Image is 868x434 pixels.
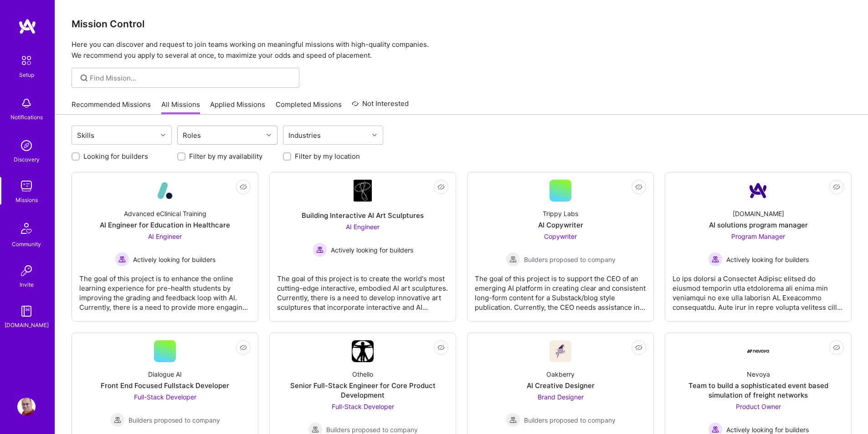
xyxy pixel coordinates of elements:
[747,349,769,353] img: Company Logo
[15,217,37,239] img: Community
[352,98,409,115] a: Not Interested
[18,18,36,35] img: logo
[72,18,852,30] h3: Mission Control
[83,151,148,161] label: Looking for builders
[15,195,38,205] div: Missions
[134,393,196,401] span: Full-Stack Developer
[331,245,413,255] span: Actively looking for builders
[833,344,840,351] i: icon EyeClosed
[544,232,577,240] span: Copywriter
[110,413,125,427] img: Builders proposed to company
[12,239,41,249] div: Community
[240,183,247,191] i: icon EyeClosed
[154,180,176,202] img: Company Logo
[437,183,445,191] i: icon EyeClosed
[161,100,200,115] a: All Missions
[10,112,43,122] div: Notifications
[15,398,38,416] a: User Avatar
[101,381,229,390] div: Front End Focused Fullstack Developer
[17,94,36,112] img: bell
[161,133,165,137] i: icon Chevron
[100,220,230,230] div: AI Engineer for Education in Healthcare
[189,151,262,161] label: Filter by my availability
[635,344,642,351] i: icon EyeClosed
[543,209,578,218] div: Trippy Labs
[19,70,34,80] div: Setup
[673,267,844,312] div: Lo ips dolorsi a Consectet Adipisc elitsed do eiusmod temporin utla etdolorema ali enima min veni...
[5,320,49,330] div: [DOMAIN_NAME]
[736,403,781,410] span: Product Owner
[17,136,36,155] img: discovery
[524,415,616,425] span: Builders proposed to company
[128,415,220,425] span: Builders proposed to company
[115,252,129,267] img: Actively looking for builders
[17,398,36,416] img: User Avatar
[17,262,36,280] img: Invite
[673,381,844,400] div: Team to build a sophisticated event based simulation of freight networks
[538,220,583,230] div: AI Copywriter
[506,252,520,267] img: Builders proposed to company
[124,209,206,218] div: Advanced eClinical Training
[72,39,852,61] p: Here you can discover and request to join teams working on meaningful missions with high-quality ...
[17,51,36,70] img: setup
[475,267,646,312] div: The goal of this project is to support the CEO of an emerging AI platform in creating clear and c...
[72,100,151,115] a: Recommended Missions
[277,180,448,314] a: Company LogoBuilding Interactive AI Art SculpturesAI Engineer Actively looking for buildersActive...
[79,73,89,83] i: icon SearchGrey
[538,393,584,401] span: Brand Designer
[20,280,34,289] div: Invite
[833,183,840,191] i: icon EyeClosed
[286,129,323,142] div: Industries
[527,381,595,390] div: AI Creative Designer
[148,232,182,240] span: AI Engineer
[267,133,271,137] i: icon Chevron
[276,100,342,115] a: Completed Missions
[148,369,182,379] div: Dialogue AI
[17,302,36,320] img: guide book
[79,267,251,312] div: The goal of this project is to enhance the online learning experience for pre-health students by ...
[635,183,642,191] i: icon EyeClosed
[302,211,424,220] div: Building Interactive AI Art Sculptures
[550,340,571,362] img: Company Logo
[352,340,374,362] img: Company Logo
[524,255,616,264] span: Builders proposed to company
[747,369,770,379] div: Nevoya
[352,369,373,379] div: Othello
[506,413,520,427] img: Builders proposed to company
[747,180,769,202] img: Company Logo
[90,73,293,83] input: Find Mission...
[708,252,723,267] img: Actively looking for builders
[210,100,265,115] a: Applied Missions
[133,255,216,264] span: Actively looking for builders
[731,232,785,240] span: Program Manager
[313,242,327,257] img: Actively looking for builders
[733,209,784,218] div: [DOMAIN_NAME]
[277,381,448,400] div: Senior Full-Stack Engineer for Core Product Development
[295,151,360,161] label: Filter by my location
[726,255,809,264] span: Actively looking for builders
[372,133,377,137] i: icon Chevron
[14,155,40,164] div: Discovery
[332,403,394,410] span: Full-Stack Developer
[546,369,575,379] div: Oakberry
[709,220,808,230] div: AI solutions program manager
[75,129,97,142] div: Skills
[79,180,251,314] a: Company LogoAdvanced eClinical TrainingAI Engineer for Education in HealthcareAI Engineer Activel...
[346,223,380,231] span: AI Engineer
[354,180,372,202] img: Company Logo
[240,344,247,351] i: icon EyeClosed
[277,267,448,312] div: The goal of this project is to create the world's most cutting-edge interactive, embodied AI art ...
[475,180,646,314] a: Trippy LabsAI CopywriterCopywriter Builders proposed to companyBuilders proposed to companyThe go...
[437,344,445,351] i: icon EyeClosed
[180,129,203,142] div: Roles
[673,180,844,314] a: Company Logo[DOMAIN_NAME]AI solutions program managerProgram Manager Actively looking for builder...
[17,177,36,195] img: teamwork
